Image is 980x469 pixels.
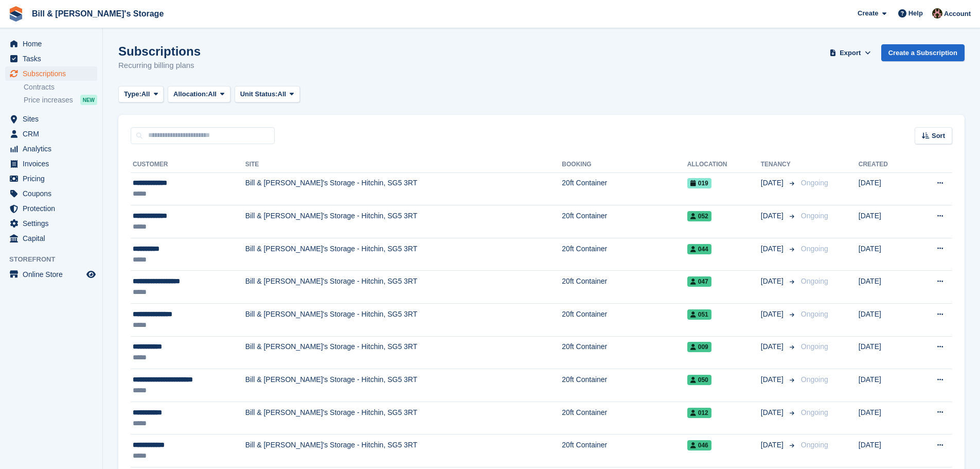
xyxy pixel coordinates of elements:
span: [DATE] [761,374,786,385]
span: Ongoing [801,245,828,253]
span: Ongoing [801,277,828,285]
span: [DATE] [761,244,786,254]
td: 20ft Container [562,172,687,205]
a: Bill & [PERSON_NAME]'s Storage [28,5,168,22]
a: menu [5,171,97,186]
th: Allocation [687,157,761,173]
span: 050 [687,375,711,385]
td: [DATE] [859,402,913,435]
a: menu [5,51,97,66]
td: Bill & [PERSON_NAME]'s Storage - Hitchin, SG5 3RT [245,304,562,337]
td: Bill & [PERSON_NAME]'s Storage - Hitchin, SG5 3RT [245,369,562,402]
img: stora-icon-8386f47178a22dfd0bd8f6a31ec36ba5ce8667c1dd55bd0f319d3a0aa187defe.svg [8,6,24,22]
span: Protection [23,201,84,216]
span: 047 [687,276,711,287]
button: Type: All [118,86,164,103]
a: menu [5,157,97,171]
td: Bill & [PERSON_NAME]'s Storage - Hitchin, SG5 3RT [245,238,562,271]
a: menu [5,231,97,246]
td: [DATE] [859,238,913,271]
span: Storefront [9,254,102,265]
a: menu [5,127,97,141]
img: Jack Bottesch [932,8,942,19]
td: Bill & [PERSON_NAME]'s Storage - Hitchin, SG5 3RT [245,271,562,304]
a: menu [5,186,97,201]
span: [DATE] [761,440,786,450]
span: Settings [23,216,84,231]
span: Invoices [23,157,84,171]
th: Customer [131,157,245,173]
span: Analytics [23,142,84,156]
th: Booking [562,157,687,173]
a: Contracts [24,82,97,92]
span: Capital [23,231,84,246]
td: Bill & [PERSON_NAME]'s Storage - Hitchin, SG5 3RT [245,402,562,435]
span: Ongoing [801,375,828,384]
a: Preview store [85,268,97,281]
td: 20ft Container [562,304,687,337]
span: [DATE] [761,309,786,320]
span: 019 [687,178,711,188]
th: Tenancy [761,157,797,173]
td: [DATE] [859,336,913,369]
div: NEW [80,95,97,105]
span: All [141,89,150,99]
td: 20ft Container [562,402,687,435]
td: Bill & [PERSON_NAME]'s Storage - Hitchin, SG5 3RT [245,172,562,205]
td: 20ft Container [562,369,687,402]
span: Coupons [23,186,84,201]
td: 20ft Container [562,238,687,271]
span: Account [944,9,971,19]
td: [DATE] [859,435,913,467]
a: menu [5,216,97,231]
span: Pricing [23,171,84,186]
a: menu [5,37,97,51]
a: menu [5,142,97,156]
span: Home [23,37,84,51]
span: Sites [23,112,84,126]
span: Ongoing [801,342,828,351]
span: 046 [687,440,711,450]
span: Sort [932,131,945,141]
td: [DATE] [859,271,913,304]
span: Subscriptions [23,66,84,81]
span: [DATE] [761,276,786,287]
th: Created [859,157,913,173]
span: All [208,89,217,99]
span: [DATE] [761,407,786,418]
span: Ongoing [801,212,828,220]
span: Ongoing [801,408,828,416]
td: 20ft Container [562,435,687,467]
span: Allocation: [173,89,208,99]
span: Create [858,8,878,19]
a: menu [5,267,97,282]
span: 044 [687,244,711,254]
td: [DATE] [859,205,913,238]
button: Unit Status: All [235,86,300,103]
span: All [278,89,287,99]
td: [DATE] [859,304,913,337]
span: [DATE] [761,178,786,188]
td: 20ft Container [562,205,687,238]
td: Bill & [PERSON_NAME]'s Storage - Hitchin, SG5 3RT [245,205,562,238]
span: 052 [687,211,711,221]
h1: Subscriptions [118,44,201,58]
td: 20ft Container [562,271,687,304]
span: Export [840,48,861,58]
span: [DATE] [761,341,786,352]
td: [DATE] [859,172,913,205]
span: [DATE] [761,211,786,221]
span: Online Store [23,267,84,282]
td: Bill & [PERSON_NAME]'s Storage - Hitchin, SG5 3RT [245,435,562,467]
td: 20ft Container [562,336,687,369]
a: Price increases NEW [24,94,97,106]
span: Ongoing [801,310,828,318]
span: Type: [124,89,141,99]
span: 009 [687,342,711,352]
button: Allocation: All [168,86,230,103]
td: [DATE] [859,369,913,402]
th: Site [245,157,562,173]
span: Ongoing [801,441,828,449]
a: menu [5,66,97,81]
span: CRM [23,127,84,141]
